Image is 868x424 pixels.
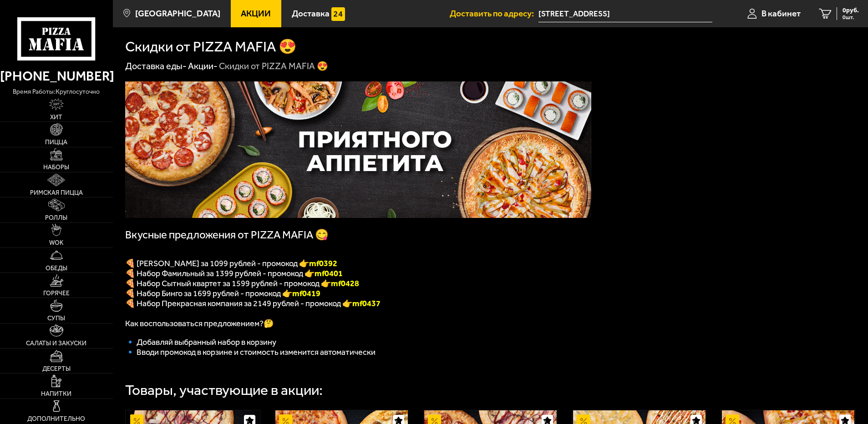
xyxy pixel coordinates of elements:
span: Санкт-Петербург, улица Бутлерова, 16 [538,5,712,22]
span: Пицца [45,139,67,146]
a: Акции- [188,61,218,71]
span: [GEOGRAPHIC_DATA] [135,9,220,18]
span: 🔹 Добавляй выбранный набор в корзину [125,337,276,347]
span: Дополнительно [27,416,85,422]
span: 🍕 [PERSON_NAME] за 1099 рублей - промокод 👉 [125,258,337,268]
span: Акции [241,9,271,18]
span: Хит [50,114,62,121]
b: mf0401 [315,268,343,278]
img: 15daf4d41897b9f0e9f617042186c801.svg [331,7,345,21]
span: 🍕 Набор Фамильный за 1399 рублей - промокод 👉 [125,268,343,278]
span: Супы [47,315,65,322]
span: mf0437 [352,298,381,308]
div: Товары, участвующие в акции: [125,383,323,398]
span: Вкусные предложения от PIZZA MAFIA 😋 [125,228,329,241]
a: Доставка еды- [125,61,187,71]
span: Римская пицца [30,190,83,196]
span: 0 руб. [843,7,859,14]
b: mf0419 [292,288,320,298]
span: Салаты и закуски [26,340,86,347]
span: Доставка [292,9,330,18]
input: Ваш адрес доставки [538,5,712,22]
div: Скидки от PIZZA MAFIA 😍 [219,61,328,72]
span: Десерты [42,366,71,372]
span: Напитки [41,391,71,397]
span: 🍕 Набор Бинго за 1699 рублей - промокод 👉 [125,288,320,298]
span: Наборы [43,164,69,171]
font: mf0392 [309,258,337,268]
span: 🔹 Вводи промокод в корзине и стоимость изменится автоматически [125,347,376,357]
span: 🍕 Набор Сытный квартет за 1599 рублей - промокод 👉 [125,278,359,288]
span: WOK [49,240,63,246]
span: Как воспользоваться предложением?🤔 [125,318,274,328]
span: Роллы [45,215,67,221]
span: 🍕 Набор Прекрасная компания за 2149 рублей - промокод 👉 [125,298,352,308]
h1: Скидки от PIZZA MAFIA 😍 [125,40,297,54]
img: 1024x1024 [125,81,591,218]
span: Доставить по адресу: [450,9,538,18]
span: Горячее [43,290,70,297]
span: 0 шт. [843,15,859,20]
b: mf0428 [331,278,359,288]
span: Обеды [46,265,67,272]
span: В кабинет [761,9,801,18]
